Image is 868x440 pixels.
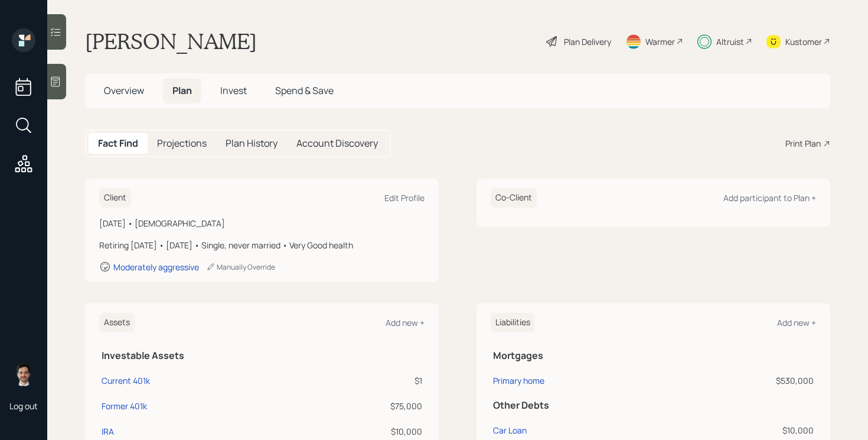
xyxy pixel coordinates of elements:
[172,84,192,97] span: Plan
[384,192,425,203] div: Edit Profile
[322,400,422,412] div: $75,000
[777,317,816,328] div: Add new +
[493,350,814,361] h5: Mortgages
[386,317,425,328] div: Add new +
[678,424,814,436] div: $10,000
[102,350,422,361] h5: Investable Assets
[99,188,131,208] h6: Client
[98,138,138,149] h5: Fact Find
[9,400,38,412] div: Log out
[564,35,611,48] div: Plan Delivery
[296,138,378,149] h5: Account Discovery
[493,424,527,436] div: Car Loan
[678,374,814,387] div: $530,000
[85,28,257,54] h1: [PERSON_NAME]
[102,400,147,412] div: Former 401k
[493,400,814,411] h5: Other Debts
[99,239,425,251] div: Retiring [DATE] • [DATE] • Single, never married • Very Good health
[102,374,150,387] div: Current 401k
[275,84,334,97] span: Spend & Save
[491,188,537,208] h6: Co-Client
[785,35,822,48] div: Kustomer
[104,84,144,97] span: Overview
[102,425,114,438] div: IRA
[493,374,544,387] div: Primary home
[322,425,422,438] div: $10,000
[785,137,821,150] div: Print Plan
[206,262,275,272] div: Manually Override
[491,313,535,332] h6: Liabilities
[12,363,35,386] img: jonah-coleman-headshot.png
[99,313,135,332] h6: Assets
[645,35,675,48] div: Warmer
[322,374,422,387] div: $1
[157,138,207,149] h5: Projections
[99,217,425,229] div: [DATE] • [DEMOGRAPHIC_DATA]
[723,192,816,203] div: Add participant to Plan +
[113,261,199,273] div: Moderately aggressive
[220,84,247,97] span: Invest
[716,35,744,48] div: Altruist
[226,138,278,149] h5: Plan History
